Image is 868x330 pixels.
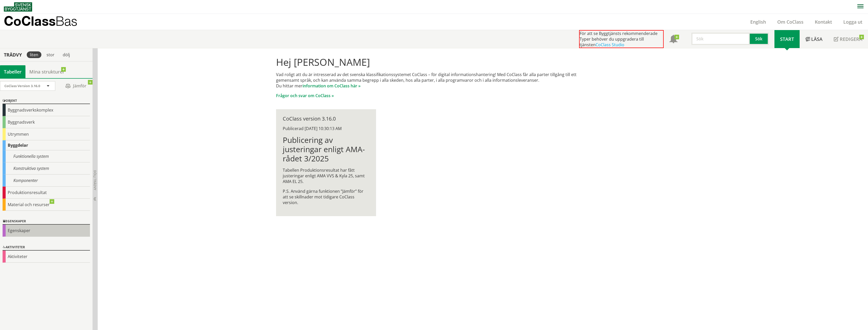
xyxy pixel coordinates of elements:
[276,56,592,68] h1: Hej [PERSON_NAME]
[838,19,868,25] a: Logga ut
[3,251,90,263] div: Aktiviteter
[3,116,90,128] div: Byggnadsverk
[3,104,90,116] div: Byggnadsverkskomplex
[3,150,90,162] div: Funktionella system
[25,65,68,78] a: Mina strukturer
[60,51,73,58] div: dölj
[579,30,664,48] div: För att se Byggtjänsts rekommenderade Typer behöver du uppgradera till tjänsten
[596,42,624,48] a: CoClass Studio
[745,19,772,25] a: English
[3,225,90,237] div: Egenskaper
[3,128,90,140] div: Utrymmen
[283,188,369,205] p: P.S. Använd gärna funktionen ”Jämför” för att se skillnader mot tidigare CoClass version.
[4,18,77,24] p: CoClass
[4,84,40,88] span: CoClass Version 3.16.0
[1,52,25,58] div: Trädvy
[774,30,800,48] a: Start
[276,72,592,89] p: Vad roligt att du är intresserad av det svenska klassifikationssystemet CoClass – för digital inf...
[56,13,77,29] span: Bas
[809,19,838,25] a: Kontakt
[3,199,90,211] div: Material och resurser
[800,30,828,48] a: Läsa
[828,30,868,48] a: Redigera
[3,175,90,187] div: Komponenter
[283,135,369,163] h1: Publicering av justeringar enligt AMA-rådet 3/2025
[691,33,750,45] input: Sök
[3,187,90,199] div: Produktionsresultat
[4,2,32,12] img: Svensk Byggtjänst
[669,35,678,44] span: Notifikationer
[750,33,769,45] button: Sök
[93,170,97,190] span: Dölj trädvy
[283,167,369,184] p: Tabellen Produktionsresultat har fått justeringar enligt AMA VVS & Kyla 25, samt AMA EL 25.
[283,116,369,122] div: CoClass version 3.16.0
[4,14,88,30] a: CoClassBas
[303,83,361,89] a: information om CoClass här »
[3,98,90,104] div: Objekt
[283,126,369,131] div: Publicerad [DATE] 10:30:13 AM
[60,81,91,90] span: Jämför
[780,36,794,42] span: Start
[43,51,58,58] div: stor
[772,19,809,25] a: Om CoClass
[811,36,823,42] span: Läsa
[27,51,41,58] div: liten
[3,244,90,251] div: Aktiviteter
[3,140,90,150] div: Byggdelar
[840,36,862,42] span: Redigera
[3,218,90,225] div: Egenskaper
[3,162,90,175] div: Konstruktiva system
[276,93,334,98] a: Frågor och svar om CoClass »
